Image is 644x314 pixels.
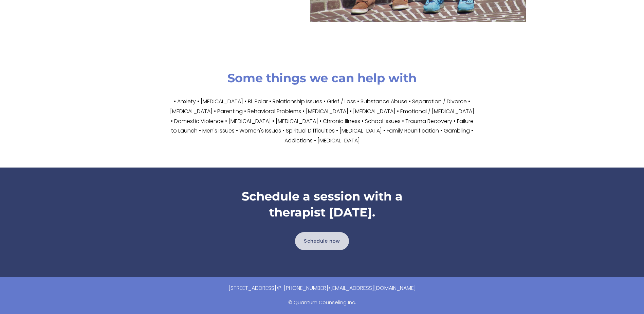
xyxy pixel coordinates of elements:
[220,189,424,221] h3: Schedule a session with a therapist [DATE].
[118,284,526,294] p: • •
[330,284,416,294] a: [EMAIL_ADDRESS][DOMAIN_NAME]
[295,232,349,250] a: Schedule now
[228,284,276,294] a: [STREET_ADDRESS]
[118,299,526,308] p: © Quantum Counseling Inc.
[278,284,328,294] a: P: [PHONE_NUMBER]
[169,70,475,86] h3: Some things we can help with
[169,97,475,146] p: • Anxiety • [MEDICAL_DATA] • Bi-Polar • Relationship Issues • Grief / Loss • Substance Abuse • Se...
